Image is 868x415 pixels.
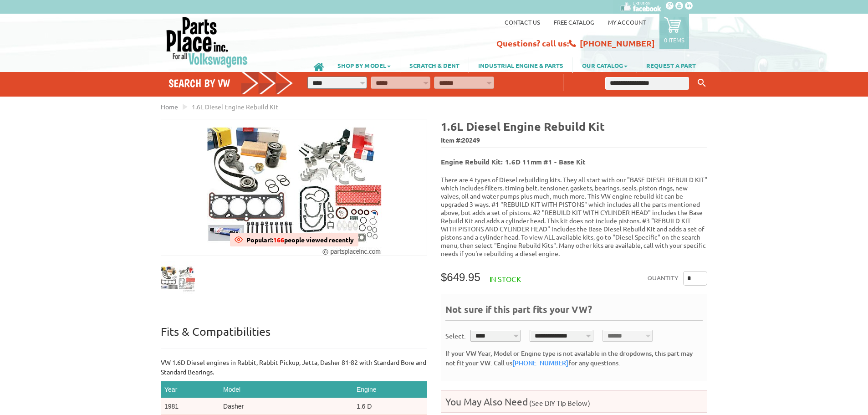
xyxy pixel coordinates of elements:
[554,18,594,26] a: Free Catalog
[659,14,689,49] a: 0 items
[161,102,178,111] a: Home
[445,348,703,368] div: If your VW Year, Model or Engine type is not available in the dropdowns, this part may not fit yo...
[445,303,703,321] div: Not sure if this part fits your VW?
[400,57,469,73] a: SCRATCH & DENT
[695,76,709,91] button: Keyword Search
[207,119,382,256] img: 1.6L Diesel Engine Rebuild Kit
[441,119,605,133] b: 1.6L Diesel Engine Rebuild Kit
[505,18,540,26] a: Contact us
[328,57,400,73] a: SHOP BY MODEL
[165,16,249,68] img: Parts Place Inc!
[235,236,243,244] img: View
[469,57,572,73] a: INDUSTRIAL ENGINE & PARTS
[161,358,427,377] p: VW 1.6D Diesel engines in Rabbit, Rabbit Pickup, Jetta, Dasher 81-82 with Standard Bore and Stand...
[220,398,353,415] td: Dasher
[353,398,427,415] td: 1.6 D
[161,381,220,398] th: Year
[441,157,586,166] b: Engine Rebuild Kit: 1.6D 11mm #1 - Base Kit
[512,359,568,367] a: [PHONE_NUMBER]
[273,236,284,244] span: 166
[608,18,646,26] a: My Account
[441,175,707,257] p: There are 4 types of Diesel rebuilding kits. They all start with our "BASE DIESEL REBUILD KIT" wh...
[441,134,707,147] span: Item #:
[490,274,521,283] span: In stock
[161,261,195,295] img: 1.6L Diesel Engine Rebuild Kit
[246,233,354,246] div: Popular!: people viewed recently
[441,395,707,408] h4: You May Also Need
[637,57,705,73] a: REQUEST A PART
[445,331,466,341] div: Select:
[664,36,684,44] p: 0 items
[161,398,220,415] td: 1981
[192,102,278,111] span: 1.6L Diesel Engine Rebuild Kit
[353,381,427,398] th: Engine
[220,381,353,398] th: Model
[573,57,637,73] a: OUR CATALOG
[528,399,590,407] span: (See DIY Tip Below)
[168,77,293,90] h4: Search by VW
[161,324,427,348] p: Fits & Compatibilities
[462,136,480,144] span: 20249
[441,271,480,283] span: $649.95
[648,271,679,286] label: Quantity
